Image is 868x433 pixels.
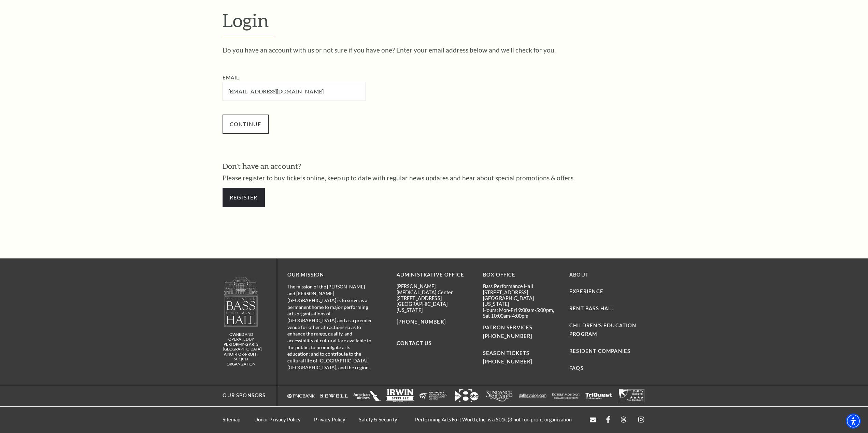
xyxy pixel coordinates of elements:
[223,188,265,207] a: Register
[846,414,861,429] div: Accessibility Menu
[386,389,414,402] img: irwinsteel_websitefooter_117x55.png
[223,417,241,422] a: Sitemap
[223,115,269,134] input: Submit button
[569,305,614,311] a: Rent Bass Hall
[397,301,473,313] p: [GEOGRAPHIC_DATA][US_STATE]
[453,389,480,402] img: wfaa2.png
[483,341,559,366] p: SEASON TICKETS [PHONE_NUMBER]
[486,389,513,402] img: sundance117x55.png
[483,307,559,319] p: Hours: Mon-Fri 9:00am-5:00pm, Sat 10:00am-4:00pm
[287,283,373,371] p: The mission of the [PERSON_NAME] and [PERSON_NAME][GEOGRAPHIC_DATA] is to serve as a permanent ho...
[397,283,473,295] p: [PERSON_NAME][MEDICAL_DATA] Center
[483,295,559,307] p: [GEOGRAPHIC_DATA][US_STATE]
[585,389,613,402] img: triquest_footer_logo.png
[569,272,589,278] a: About
[618,389,646,402] img: charitynavlogo2.png
[569,348,630,354] a: Resident Companies
[569,288,603,294] a: Experience
[223,161,646,171] h3: Don't have an account?
[397,318,473,326] p: [PHONE_NUMBER]
[223,75,241,80] label: Email:
[223,332,259,367] p: owned and operated by Performing Arts [GEOGRAPHIC_DATA], A NOT-FOR-PROFIT 501(C)3 ORGANIZATION
[483,283,559,289] p: Bass Performance Hall
[223,82,366,101] input: Required
[483,324,559,341] p: PATRON SERVICES [PHONE_NUMBER]
[519,389,546,402] img: dallasvoice117x55.png
[569,365,584,371] a: FAQs
[408,417,579,422] p: Performing Arts Fort Worth, Inc. is a 501(c)3 not-for-profit organization
[224,277,258,327] img: logo-footer.png
[483,271,559,279] p: BOX OFFICE
[287,271,373,279] p: OUR MISSION
[223,9,269,31] span: Login
[397,295,473,301] p: [STREET_ADDRESS]
[397,271,473,279] p: Administrative Office
[223,175,646,181] p: Please register to buy tickets online, keep up to date with regular news updates and hear about s...
[353,389,381,402] img: aa_stacked2_117x55.png
[223,47,646,53] p: Do you have an account with us or not sure if you have one? Enter your email address below and we...
[287,389,315,402] img: pncbank_websitefooter_117x55.png
[359,417,397,422] a: Safety & Security
[254,417,301,422] a: Donor Privacy Policy
[397,340,432,346] a: Contact Us
[569,323,636,337] a: Children's Education Program
[216,391,266,400] p: Our Sponsors
[419,389,447,402] img: fwtpid-websitefooter-117x55.png
[552,389,580,402] img: robertmondavi_logo117x55.png
[320,389,348,402] img: sewell-revised_117x55.png
[314,417,345,422] a: Privacy Policy
[483,289,559,295] p: [STREET_ADDRESS]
